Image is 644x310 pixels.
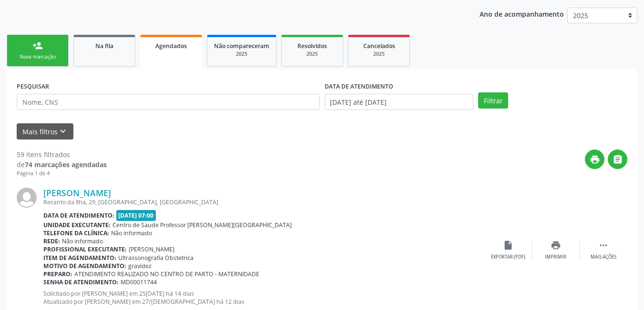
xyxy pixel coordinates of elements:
[43,198,484,206] div: Recanto da Ilha, 29, [GEOGRAPHIC_DATA], [GEOGRAPHIC_DATA]
[43,290,484,306] p: Solicitado por [PERSON_NAME] em 25[DATE] há 14 dias Atualizado por [PERSON_NAME] em 27/[DEMOGRAPH...
[551,240,561,250] i: print
[297,42,327,50] span: Resolvidos
[288,50,336,58] div: 2025
[598,240,609,250] i: 
[43,254,116,262] b: Item de agendamento:
[480,8,564,20] p: Ano de acompanhamento
[503,240,513,250] i: insert_drive_file
[58,126,68,137] i: keyboard_arrow_down
[491,254,525,260] div: Exportar (PDF)
[17,170,107,178] div: Página 1 de 4
[325,79,393,94] label: DATA DE ATENDIMENTO
[43,278,119,286] b: Senha de atendimento:
[608,150,627,169] button: 
[43,270,72,278] b: Preparo:
[43,237,60,245] b: Rede:
[214,42,269,50] span: Não compareceram
[585,150,604,169] button: print
[478,92,508,109] button: Filtrar
[155,42,187,50] span: Agendados
[17,123,73,140] button: Mais filtroskeyboard_arrow_down
[43,211,114,220] b: Data de atendimento:
[355,50,403,58] div: 2025
[214,50,269,58] div: 2025
[43,229,109,237] b: Telefone da clínica:
[43,188,111,198] a: [PERSON_NAME]
[325,94,474,110] input: Selecione um intervalo
[17,79,49,94] label: PESQUISAR
[43,262,126,270] b: Motivo de agendamento:
[43,221,111,229] b: Unidade executante:
[112,221,292,229] span: Centro de Saude Professor [PERSON_NAME][GEOGRAPHIC_DATA]
[129,245,174,253] span: [PERSON_NAME]
[25,160,107,169] strong: 74 marcações agendadas
[95,42,113,50] span: Na fila
[43,245,127,253] b: Profissional executante:
[591,254,616,260] div: Mais ações
[17,188,37,208] img: img
[17,94,320,110] input: Nome, CNS
[590,154,600,165] i: print
[17,150,107,160] div: 59 itens filtrados
[613,154,623,165] i: 
[62,237,103,245] span: Não informado
[545,254,566,260] div: Imprimir
[111,229,152,237] span: Não informado
[14,53,61,60] div: Nova marcação
[116,210,156,221] span: [DATE] 07:00
[74,270,259,278] span: ATENDIMENTO REALIZADO NO CENTRO DE PARTO - MATERNIDADE
[121,278,157,286] span: MD00011744
[118,254,194,262] span: Ultrassonografia Obstetrica
[128,262,152,270] span: gravidez
[32,40,43,51] div: person_add
[363,42,395,50] span: Cancelados
[17,160,107,170] div: de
